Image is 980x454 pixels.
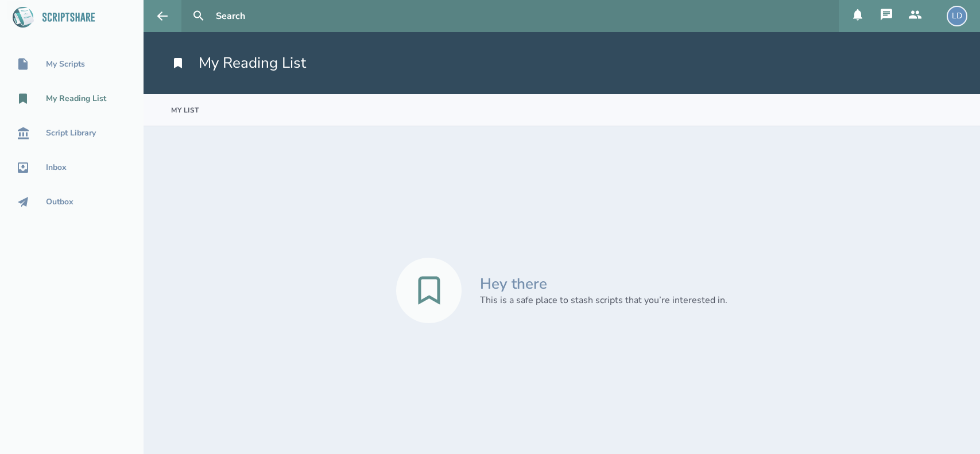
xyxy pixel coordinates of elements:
div: Outbox [46,197,73,207]
h1: My Reading List [171,53,306,73]
div: LD [947,6,967,26]
div: My Scripts [46,60,85,69]
div: Hey there [480,274,547,294]
div: Inbox [46,163,67,172]
div: This is a safe place to stash scripts that you’re interested in. [480,294,727,306]
div: Script Library [46,129,96,138]
div: My Reading List [46,94,106,103]
div: My List [171,106,199,115]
